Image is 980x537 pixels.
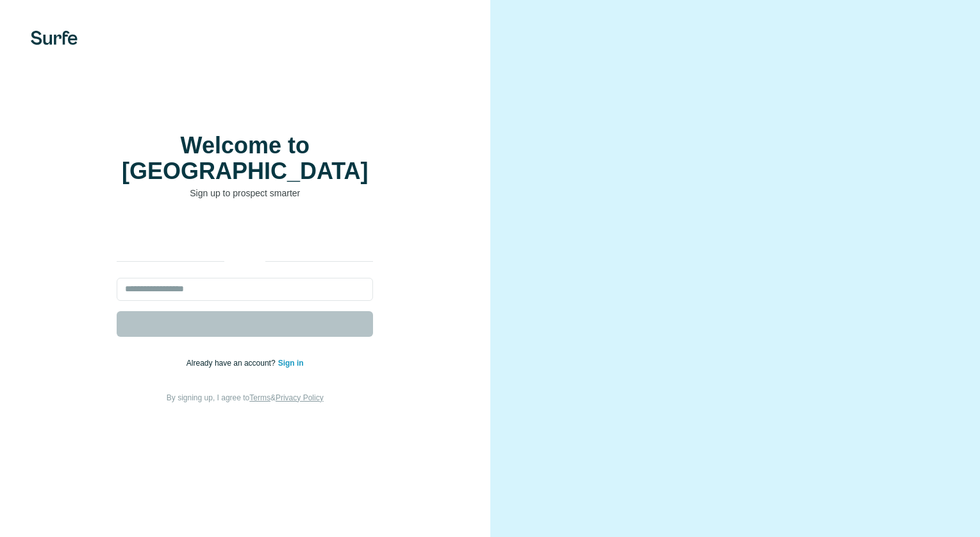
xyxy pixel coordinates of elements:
a: Sign in [278,359,304,368]
span: Already have an account? [187,359,278,368]
h1: Welcome to [GEOGRAPHIC_DATA] [117,133,373,184]
span: By signing up, I agree to & [167,393,324,402]
p: or [224,256,265,268]
iframe: Sign in with Google Button [110,219,379,247]
img: Surfe's logo [31,31,78,45]
p: Sign up to prospect smarter [117,187,373,200]
a: Privacy Policy [276,393,324,402]
a: Terms [249,393,270,402]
